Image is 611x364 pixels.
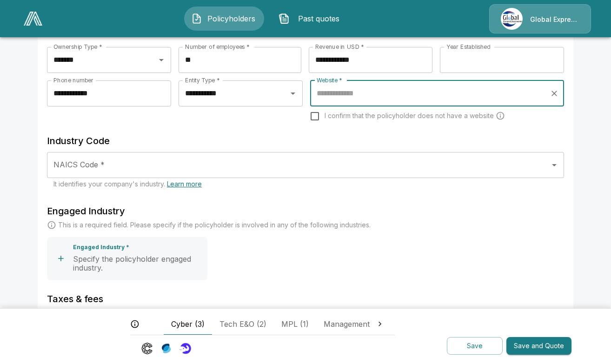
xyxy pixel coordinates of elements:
[47,204,564,218] h6: Engaged Industry
[272,7,352,31] button: Past quotes IconPast quotes
[447,337,503,355] button: Save
[184,7,264,31] button: Policyholders IconPolicyholders
[53,76,93,84] label: Phone number
[24,12,42,26] img: AA Logo
[185,76,219,84] label: Entity Type *
[141,343,153,354] img: Carrier Logo
[130,319,139,329] svg: The carriers and lines of business displayed below reflect potential appetite based on available ...
[53,43,102,51] label: Ownership Type *
[446,43,490,51] label: Year Established
[279,13,290,24] img: Past quotes Icon
[53,180,202,188] span: It identifies your company's industry.
[206,13,257,24] span: Policyholders
[548,159,561,172] button: Open
[185,43,250,51] label: Number of employees *
[548,87,561,100] button: Clear
[325,111,494,120] span: I confirm that the policyholder does not have a website
[496,111,505,120] svg: Carriers run a cyber security scan on the policyholders' websites. Please enter a website wheneve...
[315,43,364,51] label: Revenue in USD *
[317,76,342,84] label: Website *
[293,13,345,24] span: Past quotes
[191,13,202,24] img: Policyholders Icon
[281,318,309,330] span: MPL (1)
[47,133,564,148] h6: Industry Code
[160,343,172,354] img: Carrier Logo
[171,318,205,330] span: Cyber (3)
[73,255,204,273] p: Specify the policyholder engaged industry.
[506,337,571,355] button: Save and Quote
[167,180,202,188] a: Learn more
[286,87,299,100] button: Open
[58,220,371,230] p: This is a required field. Please specify if the policyholder is involved in any of the following ...
[179,343,191,354] img: Carrier Logo
[73,244,129,251] p: Engaged Industry *
[47,237,207,280] button: Engaged Industry *Specify the policyholder engaged industry.
[219,318,266,330] span: Tech E&O (2)
[155,53,168,66] button: Open
[324,318,410,330] span: Management Liability (2)
[47,291,564,306] h6: Taxes & fees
